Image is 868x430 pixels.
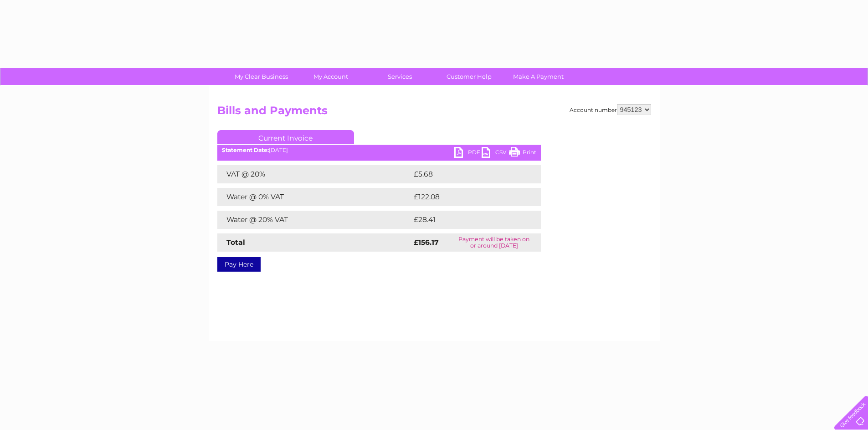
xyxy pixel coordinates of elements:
[509,147,536,160] a: Print
[411,188,524,206] td: £122.08
[570,104,651,115] div: Account number
[447,233,540,252] td: Payment will be taken on or around [DATE]
[217,147,541,153] div: [DATE]
[222,147,269,153] b: Statement Date:
[454,147,482,160] a: PDF
[411,211,522,229] td: £28.41
[224,68,299,85] a: My Clear Business
[293,68,368,85] a: My Account
[431,68,507,85] a: Customer Help
[226,238,245,247] strong: Total
[217,104,651,121] h2: Bills and Payments
[217,257,261,272] a: Pay Here
[362,68,437,85] a: Services
[217,188,411,206] td: Water @ 0% VAT
[217,211,411,229] td: Water @ 20% VAT
[217,165,411,183] td: VAT @ 20%
[414,238,439,247] strong: £156.17
[411,165,520,183] td: £5.68
[501,68,576,85] a: Make A Payment
[482,147,509,160] a: CSV
[217,130,354,144] a: Current Invoice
